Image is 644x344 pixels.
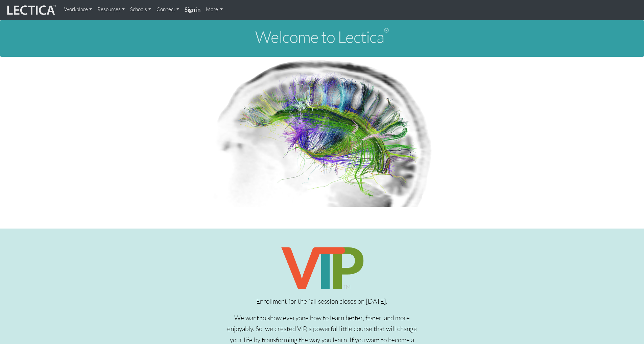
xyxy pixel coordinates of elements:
[182,3,203,17] a: Sign in
[62,3,95,16] a: Workplace
[223,296,421,307] p: Enrollment for the fall session closes on [DATE].
[127,3,154,16] a: Schools
[203,3,226,16] a: More
[185,6,200,13] strong: Sign in
[5,28,639,46] h1: Welcome to Lectica
[154,3,182,16] a: Connect
[210,57,435,207] img: Human Connectome Project Image
[95,3,127,16] a: Resources
[384,26,389,34] sup: ®
[5,4,56,17] img: lecticalive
